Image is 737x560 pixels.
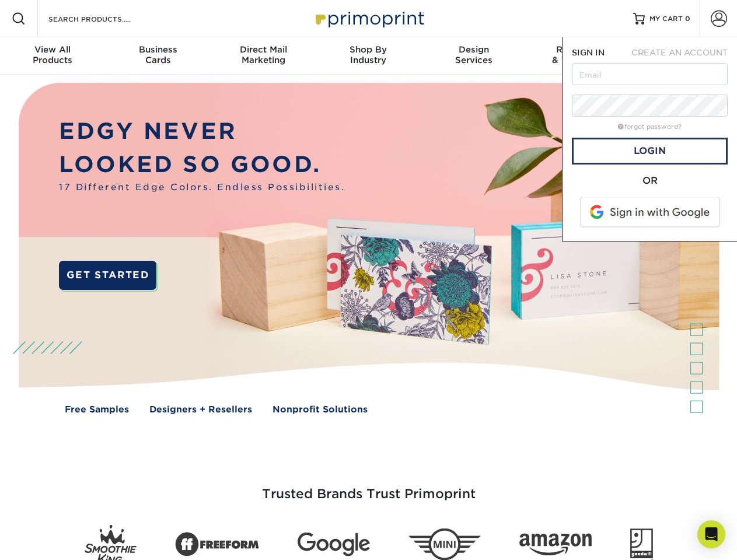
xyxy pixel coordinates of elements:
div: Services [421,44,526,65]
div: Marketing [211,44,316,65]
a: BusinessCards [105,37,210,75]
img: Primoprint [310,6,427,31]
span: MY CART [649,14,683,24]
input: Email [572,63,728,85]
span: CREATE AN ACCOUNT [631,48,728,57]
div: OR [572,174,728,188]
div: Cards [105,44,210,65]
div: Industry [316,44,421,65]
a: Nonprofit Solutions [273,403,368,416]
span: Shop By [316,44,421,55]
span: 0 [685,15,690,23]
a: Direct MailMarketing [211,37,316,75]
a: GET STARTED [59,261,156,290]
span: Direct Mail [211,44,316,55]
img: Goodwill [630,528,653,560]
a: Shop ByIndustry [316,37,421,75]
p: LOOKED SO GOOD. [59,148,345,181]
p: EDGY NEVER [59,115,345,148]
a: Login [572,138,728,164]
span: SIGN IN [572,48,605,57]
span: 17 Different Edge Colors. Endless Possibilities. [59,181,345,194]
h3: Trusted Brands Trust Primoprint [27,459,710,516]
span: Business [105,44,210,55]
div: & Templates [526,44,631,65]
div: Open Intercom Messenger [697,520,725,548]
span: Design [421,44,526,55]
img: Amazon [519,534,592,556]
input: SEARCH PRODUCTS..... [47,12,161,26]
a: Free Samples [65,403,129,416]
a: Designers + Resellers [149,403,252,416]
a: forgot password? [618,123,682,131]
a: Resources& Templates [526,37,631,75]
span: Resources [526,44,631,55]
a: DesignServices [421,37,526,75]
img: Google [298,533,370,556]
